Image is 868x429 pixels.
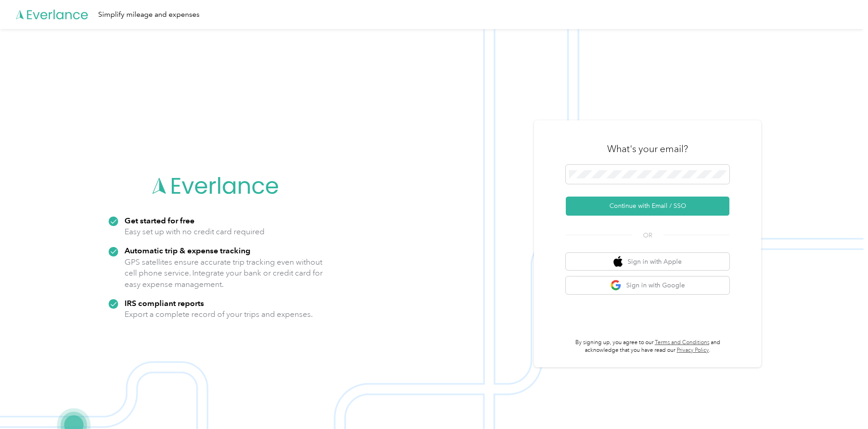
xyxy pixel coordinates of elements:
p: Export a complete record of your trips and expenses. [125,309,313,320]
button: apple logoSign in with Apple [566,253,729,271]
p: Easy set up with no credit card required [125,226,264,237]
button: Continue with Email / SSO [566,197,729,216]
p: By signing up, you agree to our and acknowledge that you have read our . [566,339,729,355]
iframe: Everlance-gr Chat Button Frame [817,378,868,429]
h3: What's your email? [607,143,688,155]
strong: Get started for free [125,216,195,225]
button: google logoSign in with Google [566,276,729,294]
span: OR [632,231,663,240]
strong: IRS compliant reports [125,298,204,308]
a: Terms and Conditions [655,339,709,346]
p: GPS satellites ensure accurate trip tracking even without cell phone service. Integrate your bank... [125,256,323,290]
strong: Automatic trip & expense tracking [125,246,250,255]
img: google logo [610,280,622,291]
img: apple logo [614,256,623,267]
a: Privacy Policy [677,347,709,354]
div: Simplify mileage and expenses [98,9,200,20]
